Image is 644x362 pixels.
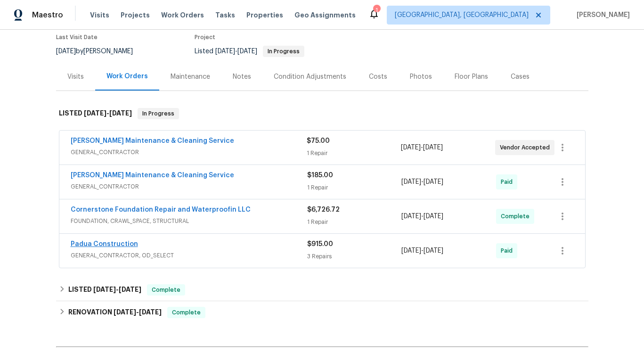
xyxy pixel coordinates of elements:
[401,144,421,151] span: [DATE]
[501,246,516,255] span: Paid
[373,6,380,15] div: 1
[501,212,533,221] span: Complete
[401,247,421,254] span: [DATE]
[71,216,307,226] span: FOUNDATION, CRAWL_SPACE, STRUCTURAL
[264,49,303,54] span: In Progress
[71,172,234,179] a: [PERSON_NAME] Maintenance & Cleaning Service
[59,108,132,119] h6: LISTED
[401,143,443,152] span: -
[71,241,138,247] a: Padua Construction
[274,72,346,82] div: Condition Adjustments
[410,72,432,82] div: Photos
[84,110,106,116] span: [DATE]
[71,206,251,213] a: Cornerstone Foundation Repair and Waterproofin LLC
[307,206,340,213] span: $6,726.72
[109,110,132,116] span: [DATE]
[307,252,402,261] div: 3 Repairs
[424,247,443,254] span: [DATE]
[307,138,330,144] span: $75.00
[307,183,402,192] div: 1 Repair
[307,241,333,247] span: $915.00
[161,10,204,20] span: Work Orders
[114,309,136,315] span: [DATE]
[32,10,63,20] span: Maestro
[56,99,588,129] div: LISTED [DATE]-[DATE]In Progress
[56,301,588,324] div: RENOVATION [DATE]-[DATE]Complete
[93,286,141,293] span: -
[106,72,148,81] div: Work Orders
[423,144,443,151] span: [DATE]
[84,110,132,116] span: -
[121,10,150,20] span: Projects
[56,279,588,301] div: LISTED [DATE]-[DATE]Complete
[114,309,162,315] span: -
[501,177,516,187] span: Paid
[148,285,184,295] span: Complete
[246,10,283,20] span: Properties
[500,143,554,152] span: Vendor Accepted
[395,10,529,20] span: [GEOGRAPHIC_DATA], [GEOGRAPHIC_DATA]
[424,179,443,185] span: [DATE]
[401,213,421,220] span: [DATE]
[401,246,443,255] span: -
[68,284,141,296] h6: LISTED
[71,148,307,157] span: GENERAL_CONTRACTOR
[424,213,443,220] span: [DATE]
[67,72,84,82] div: Visits
[195,34,215,40] span: Project
[71,182,307,191] span: GENERAL_CONTRACTOR
[171,72,210,82] div: Maintenance
[56,34,98,40] span: Last Visit Date
[56,46,144,57] div: by [PERSON_NAME]
[511,72,530,82] div: Cases
[90,10,109,20] span: Visits
[139,309,162,315] span: [DATE]
[215,48,235,55] span: [DATE]
[401,212,443,221] span: -
[215,12,235,18] span: Tasks
[139,109,178,118] span: In Progress
[455,72,488,82] div: Floor Plans
[168,308,204,317] span: Complete
[237,48,257,55] span: [DATE]
[573,10,630,20] span: [PERSON_NAME]
[401,177,443,187] span: -
[68,307,162,318] h6: RENOVATION
[369,72,387,82] div: Costs
[294,10,356,20] span: Geo Assignments
[93,286,116,293] span: [DATE]
[307,148,401,158] div: 1 Repair
[195,48,304,55] span: Listed
[71,251,307,260] span: GENERAL_CONTRACTOR, OD_SELECT
[71,138,234,144] a: [PERSON_NAME] Maintenance & Cleaning Service
[56,48,76,55] span: [DATE]
[119,286,141,293] span: [DATE]
[401,179,421,185] span: [DATE]
[233,72,251,82] div: Notes
[307,217,402,227] div: 1 Repair
[307,172,333,179] span: $185.00
[215,48,257,55] span: -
